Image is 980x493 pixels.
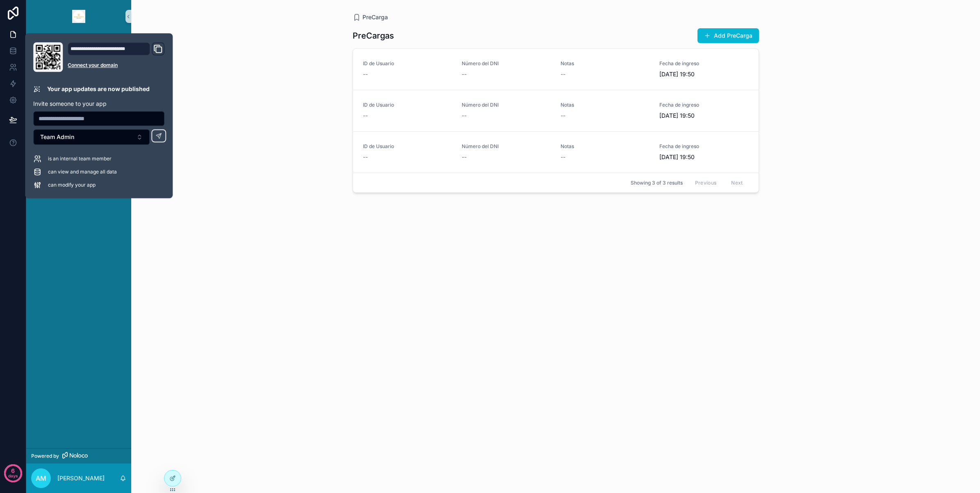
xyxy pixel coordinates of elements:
[33,100,164,108] p: Invite someone to your app
[462,70,467,78] span: --
[363,112,368,120] span: --
[363,60,452,67] span: ID de Usuario
[659,112,748,120] span: [DATE] 19:50
[48,182,96,188] span: can modify your app
[363,143,452,150] span: ID de Usuario
[353,30,394,41] h1: PreCargas
[659,102,748,108] span: Fecha de ingreso
[659,70,748,78] span: [DATE] 19:50
[363,70,368,78] span: --
[659,60,748,67] span: Fecha de ingreso
[561,112,565,120] span: --
[561,70,565,78] span: --
[363,102,452,108] span: ID de Usuario
[48,169,117,175] span: can view and manage all data
[36,473,46,483] span: AM
[462,102,551,108] span: Número del DNI
[40,133,74,141] span: Team Admin
[561,153,565,161] span: --
[659,143,748,150] span: Fecha de ingreso
[462,60,551,67] span: Número del DNI
[561,60,650,67] span: Notas
[697,28,759,43] button: Add PreCarga
[659,153,748,161] span: [DATE] 19:50
[363,153,368,161] span: --
[353,49,759,90] a: ID de Usuario--Número del DNI--Notas--Fecha de ingreso[DATE] 19:50
[561,143,650,150] span: Notas
[353,13,388,21] a: PreCarga
[68,42,164,72] div: Domain and Custom Link
[31,453,59,459] span: Powered by
[33,129,150,145] button: Select Button
[57,474,105,482] p: [PERSON_NAME]
[353,131,759,173] a: ID de Usuario--Número del DNI--Notas--Fecha de ingreso[DATE] 19:50
[462,153,467,161] span: --
[462,143,551,150] span: Número del DNI
[47,85,150,93] p: Your app updates are now published
[462,112,467,120] span: --
[26,448,131,463] a: Powered by
[8,470,18,482] p: days
[72,10,85,23] img: App logo
[26,33,131,130] div: scrollable content
[631,180,683,186] span: Showing 3 of 3 results
[11,467,15,475] p: 6
[362,13,388,21] span: PreCarga
[353,90,759,131] a: ID de Usuario--Número del DNI--Notas--Fecha de ingreso[DATE] 19:50
[48,155,112,162] span: is an internal team member
[561,102,650,108] span: Notas
[68,62,164,68] a: Connect your domain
